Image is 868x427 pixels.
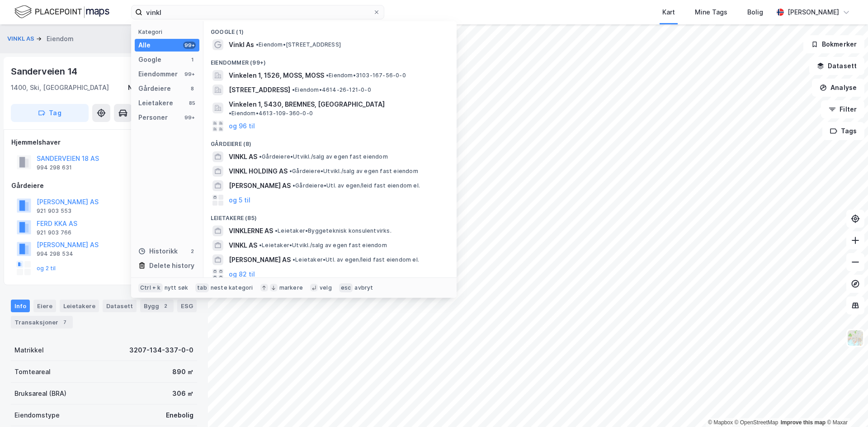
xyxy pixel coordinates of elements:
div: 890 ㎡ [172,366,193,377]
div: Leietakere [60,300,99,312]
span: [STREET_ADDRESS] [229,84,290,95]
span: Vinkl As [229,39,254,50]
div: 994 298 631 [37,164,72,171]
span: • [292,182,295,189]
img: logo.f888ab2527a4732fd821a326f86c7f29.svg [14,4,109,20]
span: Eiendom • 4614-26-121-0-0 [292,86,371,94]
span: • [229,110,231,117]
span: • [292,86,295,93]
div: Bruksareal (BRA) [14,388,66,399]
div: 2 [189,248,196,255]
div: Gårdeiere [138,83,171,94]
input: Søk på adresse, matrikkel, gårdeiere, leietakere eller personer [142,5,373,19]
div: markere [279,284,303,291]
div: 994 298 534 [37,250,73,258]
div: 921 903 553 [37,207,71,215]
span: VINKLERNE AS [229,225,273,236]
div: Eiendomstype [14,410,60,421]
div: 1400, Ski, [GEOGRAPHIC_DATA] [11,82,109,93]
div: ESG [177,300,197,312]
span: Eiendom • 4613-109-360-0-0 [229,110,313,117]
a: Mapbox [708,419,733,426]
button: Analyse [812,79,864,97]
div: 1 [189,56,196,63]
span: VINKL AS [229,240,257,251]
div: Alle [138,40,151,51]
div: 7 [60,318,69,327]
div: Personer [138,112,168,123]
div: Transaksjoner [11,316,73,328]
button: Datasett [809,57,864,75]
button: og 82 til [229,269,255,280]
span: [PERSON_NAME] AS [229,180,291,191]
div: 8 [189,85,196,92]
div: Matrikkel [14,345,44,356]
span: Eiendom • 3103-167-56-0-0 [326,72,406,79]
span: Vinkelen 1, 5430, BREMNES, [GEOGRAPHIC_DATA] [229,99,385,110]
button: VINKL AS [7,34,36,43]
span: Leietaker • Utvikl./salg av egen fast eiendom [259,242,387,249]
div: 99+ [183,70,196,78]
div: Hjemmelshaver [11,137,197,148]
a: OpenStreetMap [735,419,778,426]
div: Leietakere [138,98,173,108]
div: 99+ [183,114,196,121]
div: Eiendommer (99+) [203,52,457,68]
div: Kart [662,7,675,18]
div: 2 [161,301,170,310]
button: og 96 til [229,121,255,131]
div: 99+ [183,42,196,49]
span: [PERSON_NAME] AS [229,254,291,265]
div: tab [195,283,209,292]
span: • [289,168,292,174]
div: Ctrl + k [138,283,163,292]
div: velg [320,284,332,291]
div: esc [339,283,353,292]
div: Leietakere (85) [203,207,457,224]
span: • [256,41,259,48]
div: Eiere [33,300,56,312]
div: 921 903 766 [37,229,71,236]
div: 306 ㎡ [172,388,193,399]
span: VINKL AS [229,151,257,162]
div: Bygg [140,300,174,312]
span: • [292,256,295,263]
span: • [326,72,329,79]
span: VINKL HOLDING AS [229,166,288,177]
div: Historikk [138,246,178,257]
span: • [275,227,278,234]
div: Enebolig [166,410,193,421]
div: Gårdeiere [11,180,197,191]
span: Gårdeiere • Utvikl./salg av egen fast eiendom [259,153,388,160]
div: Eiendom [47,33,74,44]
span: Gårdeiere • Utl. av egen/leid fast eiendom el. [292,182,420,189]
img: Z [847,329,864,347]
button: Tag [11,104,89,122]
div: Mine Tags [695,7,727,18]
button: Tags [822,122,864,140]
div: [PERSON_NAME] [788,7,839,18]
div: Datasett [103,300,137,312]
div: 3207-134-337-0-0 [129,345,193,356]
span: Vinkelen 1, 1526, MOSS, MOSS [229,70,324,81]
button: Filter [821,100,864,118]
div: Bolig [747,7,763,18]
a: Improve this map [781,419,826,426]
span: Leietaker • Byggeteknisk konsulentvirks. [275,227,392,235]
span: Leietaker • Utl. av egen/leid fast eiendom el. [292,256,419,263]
div: Info [11,300,30,312]
span: Gårdeiere • Utvikl./salg av egen fast eiendom [289,168,418,175]
button: Bokmerker [803,35,864,53]
button: og 5 til [229,195,250,206]
div: Delete history [149,260,194,271]
span: • [259,153,262,160]
span: • [259,242,262,249]
iframe: Chat Widget [823,384,868,427]
div: Kategori [138,28,199,35]
div: neste kategori [211,284,253,291]
div: nytt søk [165,284,189,291]
div: Google [138,54,161,65]
div: Tomteareal [14,366,51,377]
div: Google (1) [203,21,457,38]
